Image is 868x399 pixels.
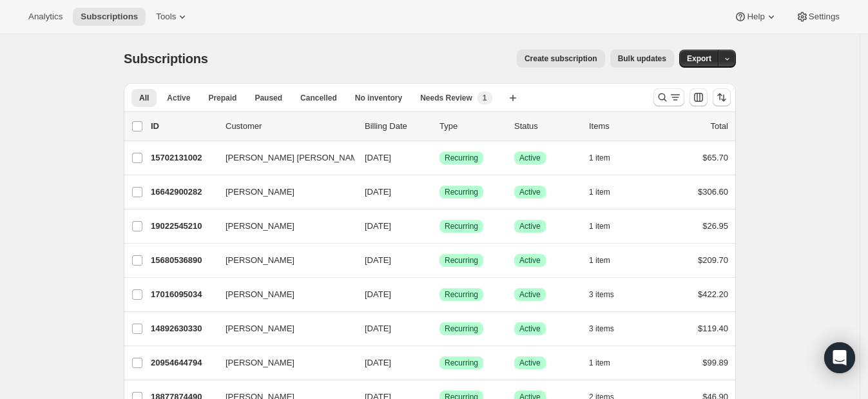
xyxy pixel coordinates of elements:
[589,358,610,368] span: 1 item
[124,52,208,66] span: Subscriptions
[519,358,541,368] span: Active
[519,324,541,334] span: Active
[81,12,138,22] span: Subscriptions
[445,221,478,231] span: Recurring
[519,255,541,266] span: Active
[151,286,728,304] div: 17016095034[PERSON_NAME][DATE]SuccessRecurringSuccessActive3 items$422.20
[610,50,674,68] button: Bulk updates
[151,217,728,235] div: 19022545210[PERSON_NAME][DATE]SuccessRecurringSuccessActive1 item$26.95
[589,255,610,266] span: 1 item
[151,120,728,133] div: IDCustomerBilling DateTypeStatusItemsTotal
[139,93,149,103] span: All
[589,120,653,133] div: Items
[226,220,294,233] span: [PERSON_NAME]
[167,93,190,103] span: Active
[713,88,731,106] button: Sort the results
[156,12,176,22] span: Tools
[589,217,624,235] button: 1 item
[445,358,478,368] span: Recurring
[208,93,236,103] span: Prepaid
[679,50,719,68] button: Export
[365,187,391,197] span: [DATE]
[218,318,347,339] button: [PERSON_NAME]
[218,353,347,373] button: [PERSON_NAME]
[698,255,728,265] span: $209.70
[226,254,294,267] span: [PERSON_NAME]
[589,187,610,197] span: 1 item
[653,88,684,106] button: Search and filter results
[255,93,282,103] span: Paused
[151,186,215,199] p: 16642900282
[218,216,347,237] button: [PERSON_NAME]
[445,187,478,197] span: Recurring
[726,8,785,26] button: Help
[365,153,391,162] span: [DATE]
[589,149,624,167] button: 1 item
[519,153,541,163] span: Active
[151,151,215,164] p: 15702131002
[151,120,215,133] p: ID
[151,322,215,335] p: 14892630330
[517,50,605,68] button: Create subscription
[519,187,541,197] span: Active
[218,182,347,202] button: [PERSON_NAME]
[711,120,728,133] p: Total
[824,342,855,373] div: Open Intercom Messenger
[809,12,840,22] span: Settings
[519,221,541,231] span: Active
[702,358,728,367] span: $99.89
[519,289,541,300] span: Active
[445,255,478,266] span: Recurring
[218,148,347,168] button: [PERSON_NAME] [PERSON_NAME]
[589,251,624,269] button: 1 item
[21,8,70,26] button: Analytics
[226,120,354,133] p: Customer
[365,324,391,333] span: [DATE]
[365,221,391,231] span: [DATE]
[151,288,215,301] p: 17016095034
[151,254,215,267] p: 15680536890
[151,320,728,338] div: 14892630330[PERSON_NAME][DATE]SuccessRecurringSuccessActive3 items$119.40
[151,354,728,372] div: 20954644794[PERSON_NAME][DATE]SuccessRecurringSuccessActive1 item$99.89
[525,54,597,64] span: Create subscription
[73,8,146,26] button: Subscriptions
[226,151,365,164] span: [PERSON_NAME] [PERSON_NAME]
[589,289,614,300] span: 3 items
[151,149,728,167] div: 15702131002[PERSON_NAME] [PERSON_NAME][DATE]SuccessRecurringSuccessActive1 item$65.70
[589,320,628,338] button: 3 items
[365,255,391,265] span: [DATE]
[445,153,478,163] span: Recurring
[151,356,215,369] p: 20954644794
[445,324,478,334] span: Recurring
[589,221,610,231] span: 1 item
[226,322,294,335] span: [PERSON_NAME]
[151,251,728,269] div: 15680536890[PERSON_NAME][DATE]SuccessRecurringSuccessActive1 item$209.70
[589,354,624,372] button: 1 item
[747,12,764,22] span: Help
[226,356,294,369] span: [PERSON_NAME]
[618,54,666,64] span: Bulk updates
[589,183,624,201] button: 1 item
[698,324,728,333] span: $119.40
[503,89,523,107] button: Create new view
[226,186,294,199] span: [PERSON_NAME]
[355,93,402,103] span: No inventory
[365,120,429,133] p: Billing Date
[702,153,728,162] span: $65.70
[439,120,504,133] div: Type
[687,54,711,64] span: Export
[365,289,391,299] span: [DATE]
[151,183,728,201] div: 16642900282[PERSON_NAME][DATE]SuccessRecurringSuccessActive1 item$306.60
[690,88,708,106] button: Customize table column order and visibility
[300,93,337,103] span: Cancelled
[148,8,197,26] button: Tools
[28,12,63,22] span: Analytics
[788,8,847,26] button: Settings
[226,288,294,301] span: [PERSON_NAME]
[589,324,614,334] span: 3 items
[514,120,579,133] p: Status
[589,153,610,163] span: 1 item
[698,289,728,299] span: $422.20
[589,286,628,304] button: 3 items
[698,187,728,197] span: $306.60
